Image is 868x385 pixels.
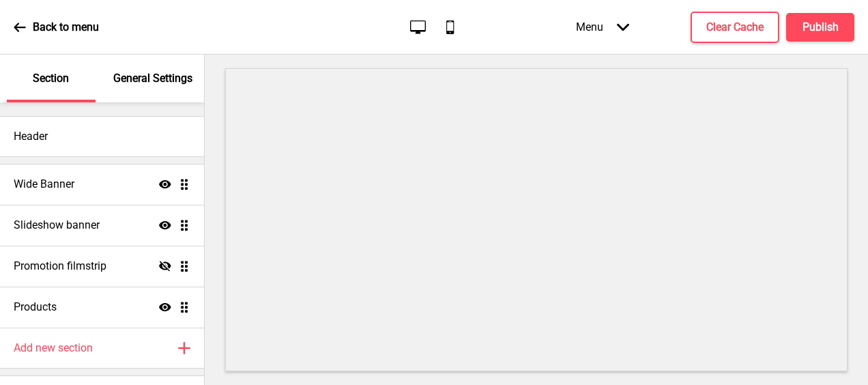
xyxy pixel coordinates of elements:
h4: Header [14,129,48,144]
h4: Slideshow banner [14,218,100,233]
p: Back to menu [33,20,99,35]
h4: Promotion filmstrip [14,259,106,274]
h4: Wide Banner [14,177,74,192]
button: Clear Cache [691,12,779,43]
div: Menu [562,7,643,47]
h4: Products [14,300,57,315]
h4: Publish [802,20,839,35]
p: Section [33,71,69,86]
h4: Clear Cache [706,20,764,35]
a: Back to menu [14,9,99,46]
button: Publish [786,13,854,42]
p: General Settings [113,71,192,86]
h4: Add new section [14,341,93,356]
